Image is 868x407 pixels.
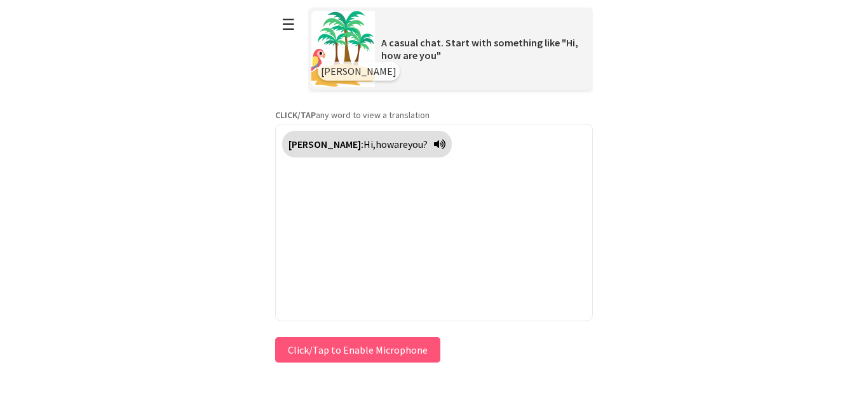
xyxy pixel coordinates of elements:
[408,138,428,150] span: you?
[363,138,376,150] span: Hi,
[311,11,375,87] img: Scenario Image
[321,65,397,77] span: [PERSON_NAME]
[288,138,363,150] strong: [PERSON_NAME]:
[275,109,316,121] strong: CLICK/TAP
[381,36,578,62] span: A casual chat. Start with something like "Hi, how are you"
[275,109,593,121] p: any word to view a translation
[275,337,440,363] button: Click/Tap to Enable Microphone
[275,8,302,41] button: ☰
[376,138,394,150] span: how
[394,138,408,150] span: are
[282,131,452,157] div: Click to translate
